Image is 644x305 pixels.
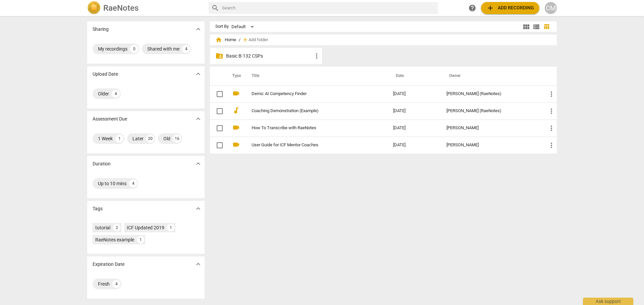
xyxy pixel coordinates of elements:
div: My recordings [98,46,127,52]
span: folder_shared [215,52,223,60]
td: [DATE] [388,85,441,102]
div: 4 [112,90,120,98]
span: table_chart [543,23,550,30]
span: expand_more [194,70,202,78]
div: 16 [173,135,181,143]
span: expand_more [194,160,202,168]
img: Logo [87,1,101,15]
button: Table view [541,22,551,32]
span: more_vert [547,107,555,115]
div: Shared with me [147,46,179,52]
td: [DATE] [388,137,441,154]
span: add [486,4,494,12]
div: Old [163,135,170,142]
button: Show more [193,259,203,269]
span: Add folder [249,37,268,43]
span: help [468,4,476,12]
span: view_list [532,23,540,31]
span: home [215,36,222,43]
span: expand_more [194,115,202,123]
button: Show more [193,159,203,169]
span: videocam [232,124,240,132]
div: Fresh [98,281,110,287]
div: 4 [129,179,137,187]
div: Sort By [215,24,229,29]
th: Date [388,67,441,85]
div: [PERSON_NAME] (RaeNotes) [446,91,537,96]
button: CM [545,2,557,14]
a: Demo: AI Competency Finder [252,91,369,96]
div: [PERSON_NAME] [446,143,537,148]
div: Older [98,90,109,97]
a: Coaching Demonstration (Example) [252,108,369,113]
p: Sharing [93,26,109,33]
p: Duration [93,160,111,167]
td: [DATE] [388,120,441,137]
div: Later [132,135,144,142]
div: 1 [115,135,123,143]
th: Title [244,67,388,85]
p: Assessment Due [93,116,127,123]
span: more_vert [547,124,555,132]
button: Upload [481,2,539,14]
span: view_module [522,23,530,31]
a: How To Transcribe with RaeNotes [252,126,369,131]
div: Up to 10 mins [98,180,126,187]
span: more_vert [547,141,555,149]
span: add [242,36,249,43]
span: Home [215,36,236,43]
button: Show more [193,204,203,214]
div: Ask support [583,298,633,305]
span: more_vert [547,90,555,98]
div: [PERSON_NAME] (RaeNotes) [446,108,537,113]
div: [PERSON_NAME] [446,126,537,131]
span: videocam [232,89,240,97]
button: Show more [193,69,203,79]
div: ICF Updated 2019 [127,224,164,231]
p: Expiration Date [93,261,124,268]
h2: RaeNotes [103,3,139,13]
td: [DATE] [388,102,441,120]
div: 4 [112,280,120,288]
button: Show more [193,24,203,34]
div: 1 [137,236,144,243]
div: 1 [167,224,174,231]
span: / [239,37,240,43]
button: Show more [193,114,203,124]
div: 1 Week [98,135,113,142]
button: List view [531,22,541,32]
span: search [211,4,219,12]
th: Owner [441,67,542,85]
div: 2 [113,224,120,231]
p: Upload Date [93,71,118,78]
span: expand_more [194,25,202,33]
span: audiotrack [232,106,240,115]
div: 0 [130,45,138,53]
a: Help [466,2,478,14]
span: expand_more [194,260,202,268]
div: RaeNotes example [95,236,134,243]
div: tutorial [95,224,110,231]
input: Search [222,3,435,13]
div: 4 [182,45,190,53]
th: Type [227,67,244,85]
span: Add recording [486,4,534,12]
p: Basic B-132 CSPs [226,53,313,60]
p: Tags [93,205,103,212]
a: User Guide for ICF Mentor Coaches [252,143,369,148]
span: more_vert [313,52,321,60]
button: Tile view [521,22,531,32]
span: expand_more [194,205,202,213]
span: videocam [232,141,240,149]
div: Default [231,21,256,32]
div: 20 [146,135,154,143]
a: LogoRaeNotes [87,1,203,15]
